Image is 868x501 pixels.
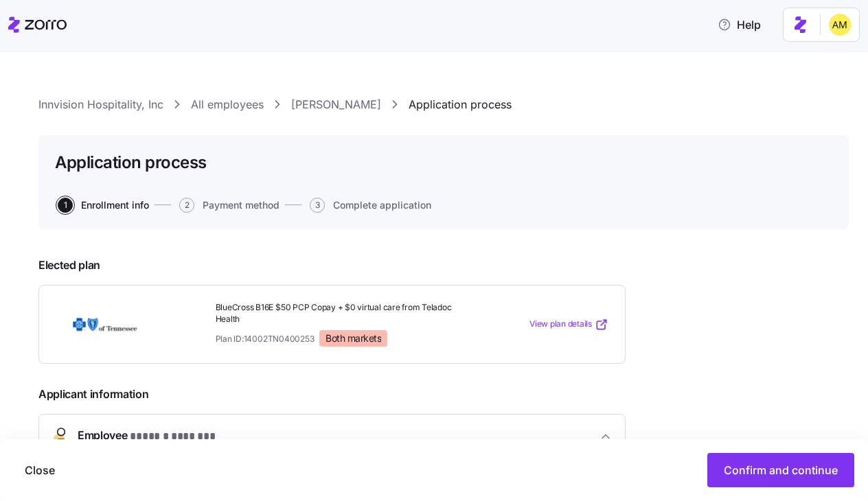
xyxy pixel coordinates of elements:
[25,462,55,478] span: Close
[58,198,73,213] span: 1
[310,198,431,213] button: 3Complete application
[78,427,215,445] span: Employee
[291,96,381,113] a: [PERSON_NAME]
[176,198,279,213] a: 2Payment method
[409,96,512,113] a: Application process
[333,200,431,210] span: Complete application
[310,198,325,213] span: 3
[38,386,626,403] span: Applicant information
[829,14,851,36] img: dfaaf2f2725e97d5ef9e82b99e83f4d7
[81,200,149,210] span: Enrollment info
[179,198,194,213] span: 2
[38,257,626,274] span: Elected plan
[179,198,279,213] button: 2Payment method
[529,318,608,331] a: View plan details
[55,152,207,173] h1: Application process
[55,198,149,213] a: 1Enrollment info
[203,200,279,210] span: Payment method
[707,453,854,487] button: Confirm and continue
[529,318,592,331] span: View plan details
[216,333,315,345] span: Plan ID: 14002TN0400253
[191,96,264,113] a: All employees
[38,96,163,113] a: Innvision Hospitality, Inc
[14,453,66,487] button: Close
[718,16,761,33] span: Help
[216,302,468,325] span: BlueCross B16E $50 PCP Copay + $0 virtual care from Teladoc Health
[58,198,149,213] button: 1Enrollment info
[707,11,772,38] button: Help
[724,462,838,478] span: Confirm and continue
[307,198,431,213] a: 3Complete application
[325,332,381,345] span: Both markets
[56,309,155,340] img: BlueCross BlueShield of Tennessee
